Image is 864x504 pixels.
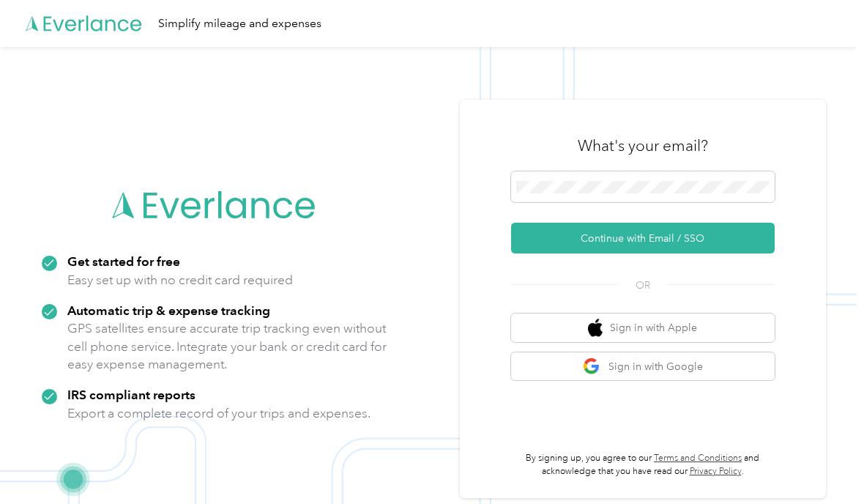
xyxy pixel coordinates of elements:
button: google logoSign in with Google [511,352,775,381]
p: By signing up, you agree to our and acknowledge that you have read our . [511,452,775,478]
img: apple logo [588,319,603,337]
button: apple logoSign in with Apple [511,314,775,342]
h3: What's your email? [578,136,708,156]
p: Easy set up with no credit card required [67,271,293,289]
img: google logo [583,357,601,376]
strong: IRS compliant reports [67,387,195,402]
span: OR [617,278,669,293]
a: Privacy Policy [690,466,742,477]
p: Export a complete record of your trips and expenses. [67,404,370,423]
div: Simplify mileage and expenses [158,15,321,33]
strong: Get started for free [67,253,180,269]
button: Continue with Email / SSO [511,223,775,253]
a: Terms and Conditions [654,453,742,464]
strong: Automatic trip & expense tracking [67,303,270,318]
p: GPS satellites ensure accurate trip tracking even without cell phone service. Integrate your bank... [67,319,387,374]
